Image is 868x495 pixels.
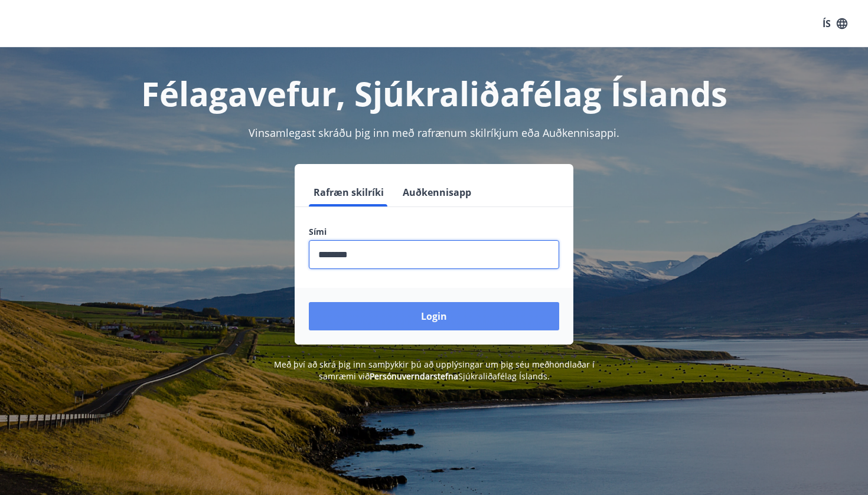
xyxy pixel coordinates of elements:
[274,359,595,382] span: Með því að skrá þig inn samþykkir þú að upplýsingar um þig séu meðhöndlaðar í samræmi við Sjúkral...
[309,302,559,330] button: Login
[309,226,559,238] label: Sími
[249,126,619,140] span: Vinsamlegast skráðu þig inn með rafrænum skilríkjum eða Auðkennisappi.
[370,371,458,382] a: Persónuverndarstefna
[23,71,845,116] h1: Félagavefur, Sjúkraliðafélag Íslands
[398,178,476,206] button: Auðkennisapp
[309,178,389,206] button: Rafræn skilríki
[816,13,854,34] button: ÍS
